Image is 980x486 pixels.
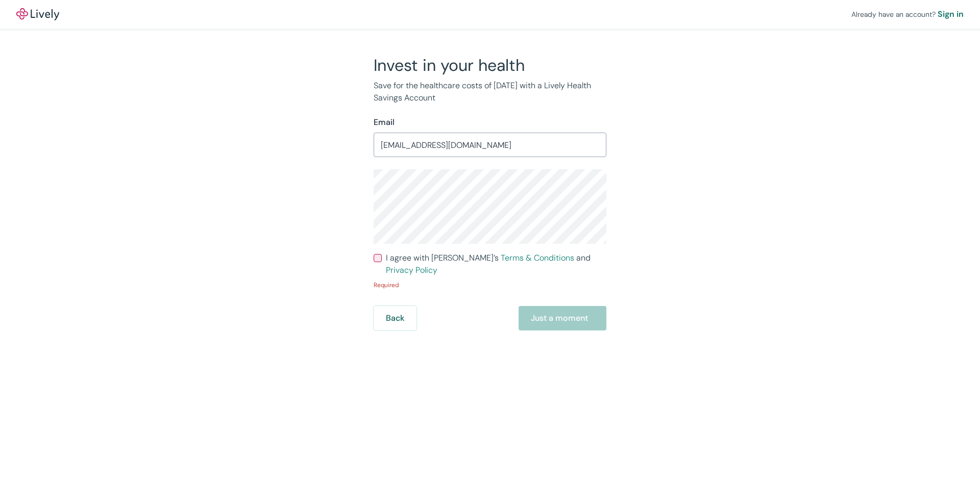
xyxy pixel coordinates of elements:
[374,280,606,290] p: Required
[851,8,964,20] div: Already have an account?
[386,252,606,276] span: I agree with [PERSON_NAME]’s and
[374,306,416,330] button: Back
[386,265,437,275] a: Privacy Policy
[16,8,59,20] img: Lively
[938,8,964,20] a: Sign in
[501,252,574,263] a: Terms & Conditions
[374,116,395,129] label: Email
[374,55,606,75] h2: Invest in your health
[374,80,606,104] p: Save for the healthcare costs of [DATE] with a Lively Health Savings Account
